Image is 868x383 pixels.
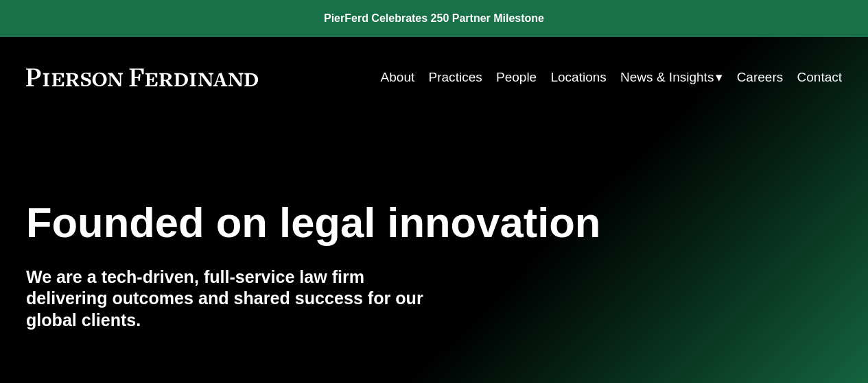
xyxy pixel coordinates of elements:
[550,64,606,90] a: Locations
[381,64,415,90] a: About
[496,64,537,90] a: People
[26,267,434,332] h4: We are a tech-driven, full-service law firm delivering outcomes and shared success for our global...
[620,64,723,90] a: folder dropdown
[737,64,784,90] a: Careers
[429,64,482,90] a: Practices
[797,64,843,90] a: Contact
[620,66,714,89] span: News & Insights
[26,199,706,247] h1: Founded on legal innovation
